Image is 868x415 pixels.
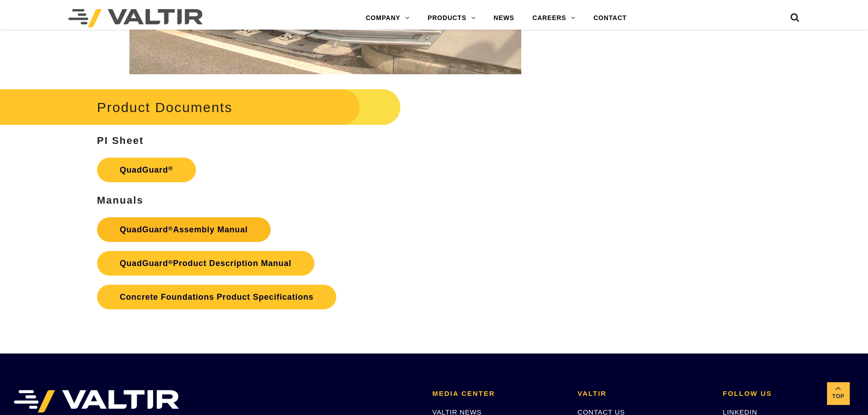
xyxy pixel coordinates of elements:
[827,391,850,402] span: Top
[97,158,196,182] a: QuadGuard®
[97,285,336,309] a: Concrete Foundations Product Specifications
[524,9,585,27] a: CAREERS
[68,9,203,27] img: Valtir
[578,390,709,398] h2: VALTIR
[432,390,564,398] h2: MEDIA CENTER
[584,9,636,27] a: CONTACT
[168,259,173,266] sup: ®
[97,217,271,242] a: QuadGuard®Assembly Manual
[723,390,854,398] h2: FOLLOW US
[97,195,144,206] strong: Manuals
[357,9,419,27] a: COMPANY
[419,9,485,27] a: PRODUCTS
[14,390,179,413] img: VALTIR
[168,225,173,232] sup: ®
[484,9,523,27] a: NEWS
[97,251,314,276] a: QuadGuard®Product Description Manual
[97,135,144,146] strong: PI Sheet
[168,165,173,172] sup: ®
[827,382,850,405] a: Top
